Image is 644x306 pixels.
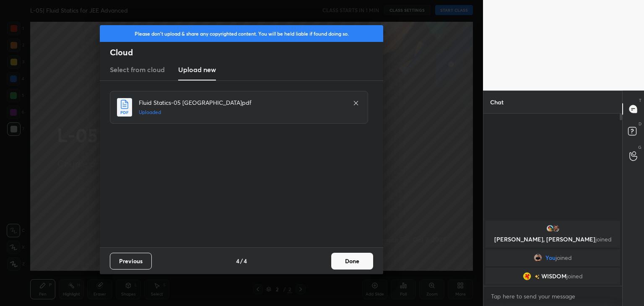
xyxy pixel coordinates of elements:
[240,257,243,265] h4: /
[331,253,373,270] button: Done
[638,144,641,150] p: G
[100,25,383,42] div: Please don't upload & share any copyrighted content. You will be held liable if found doing so.
[541,273,566,280] span: WISDOM
[535,275,540,279] img: no-rating-badge.077c3623.svg
[639,121,641,127] p: D
[552,224,560,233] img: 9b75ada409e743a3b18e958c251de74d.jpg
[139,98,344,107] h4: Fluid Statics-05 [GEOGRAPHIC_DATA]pdf
[178,65,216,75] h3: Upload new
[139,109,344,116] h5: Uploaded
[236,257,239,265] h4: 4
[595,235,612,243] span: joined
[566,273,583,280] span: joined
[483,91,510,113] p: Chat
[483,219,622,286] div: grid
[546,224,554,233] img: 14a86c96eb9c4ef5ac28fb781fbfa398.jpg
[110,253,152,270] button: Previous
[556,254,572,261] span: joined
[545,254,556,261] span: You
[491,236,615,243] p: [PERSON_NAME], [PERSON_NAME]
[110,47,383,58] h2: Cloud
[244,257,247,265] h4: 4
[523,272,531,280] img: de8d7602d00b469da6937212f6ee0f8f.jpg
[639,97,641,104] p: T
[534,254,542,262] img: f17899f42ccd45fd86fb4bd8026a40b0.jpg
